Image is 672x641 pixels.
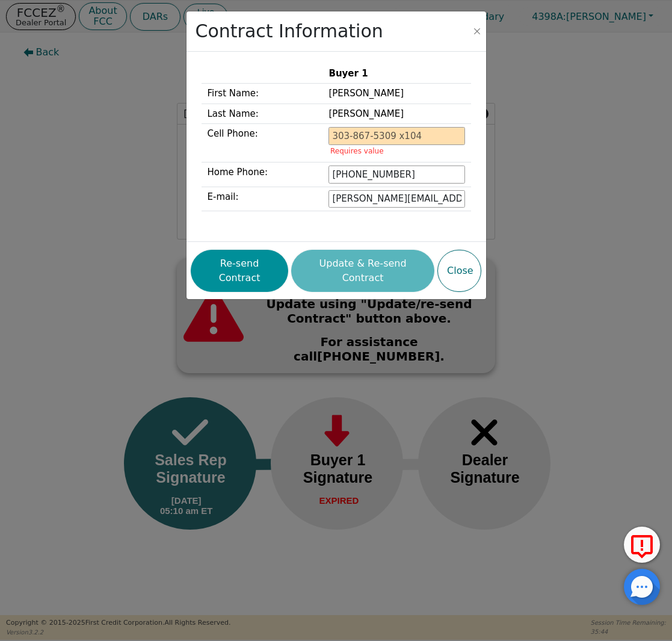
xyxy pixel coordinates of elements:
td: First Name: [202,84,323,104]
td: Last Name: [202,104,323,124]
input: 303-867-5309 x104 [328,127,464,145]
td: Cell Phone: [202,124,323,163]
input: 303-867-5309 x104 [328,166,464,184]
td: Home Phone: [202,163,323,187]
p: Requires value [330,148,463,155]
th: Buyer 1 [322,64,470,84]
button: Report Error to FCC [624,527,660,563]
td: [PERSON_NAME] [322,84,470,104]
button: Re-send Contract [191,250,288,292]
td: [PERSON_NAME] [322,104,470,124]
h2: Contract Information [196,20,383,42]
button: Close [471,25,483,37]
td: E-mail: [202,187,323,211]
button: Close [437,250,481,292]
